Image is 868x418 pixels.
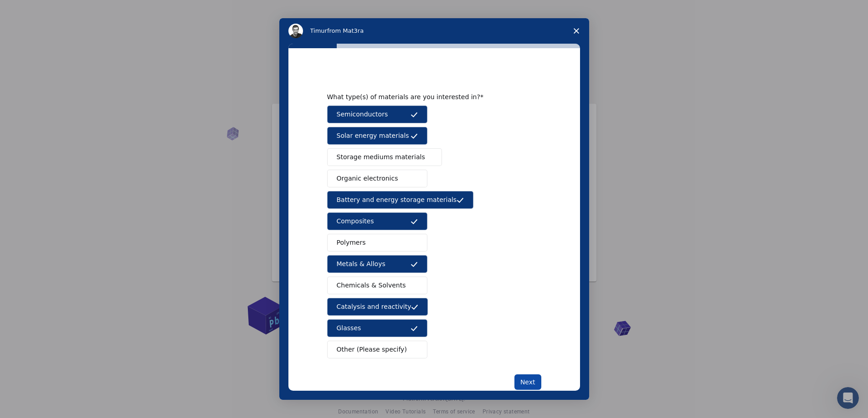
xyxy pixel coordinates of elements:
button: Next [514,374,541,390]
span: Other (Please specify) [337,345,407,354]
button: Polymers [327,234,427,252]
span: Close survey [564,18,589,44]
button: Chemicals & Solvents [327,277,427,294]
span: Polymers [337,238,366,247]
button: Solar energy materials [327,127,427,145]
span: Composites [337,217,374,226]
span: Chemicals & Solvents [337,281,406,290]
img: Profile image for Timur [288,24,303,38]
button: Storage mediums materials [327,148,442,166]
span: Timur [310,27,327,34]
span: Battery and energy storage materials [337,195,457,205]
button: Other (Please specify) [327,341,427,358]
button: Battery and energy storage materials [327,191,474,209]
span: Solar energy materials [337,131,409,141]
button: Metals & Alloys [327,255,427,273]
button: Organic electronics [327,170,427,187]
span: Support [18,6,51,15]
span: Semiconductors [337,110,388,119]
span: Catalysis and reactivity [337,302,411,312]
span: from Mat3ra [327,27,364,34]
button: Glasses [327,319,427,337]
span: Storage mediums materials [337,152,425,162]
button: Catalysis and reactivity [327,298,428,316]
span: Glasses [337,323,361,333]
button: Composites [327,212,427,230]
span: Metals & Alloys [337,259,385,269]
button: Semiconductors [327,106,427,123]
div: What type(s) of materials are you interested in? [327,93,528,101]
span: Organic electronics [337,174,398,183]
